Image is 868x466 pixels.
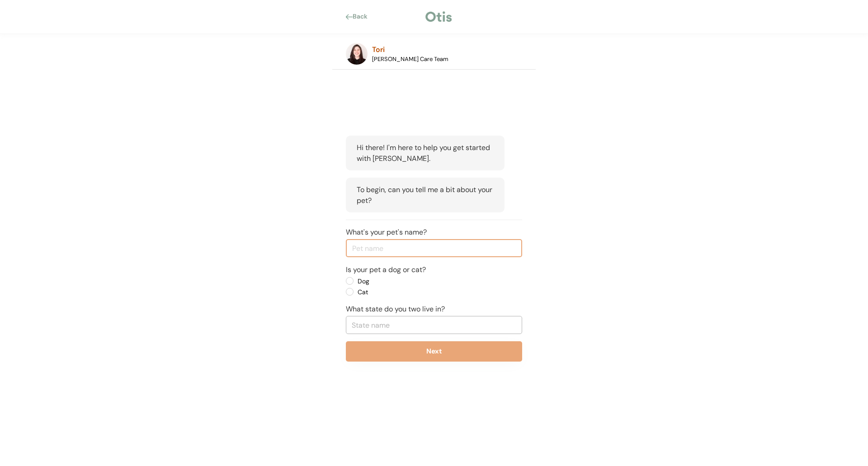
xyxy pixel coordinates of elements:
[346,178,505,212] div: To begin, can you tell me a bit about your pet?
[355,278,436,284] label: Dog
[372,44,385,55] div: Tori
[346,264,426,275] div: Is your pet a dog or cat?
[346,341,522,362] button: Next
[353,12,373,21] div: Back
[346,316,522,334] input: State name
[346,227,427,238] div: What's your pet's name?
[346,239,522,257] input: Pet name
[346,136,505,170] div: Hi there! I'm here to help you get started with [PERSON_NAME].
[372,55,448,63] div: [PERSON_NAME] Care Team
[346,304,445,315] div: What state do you two live in?
[355,289,436,295] label: Cat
